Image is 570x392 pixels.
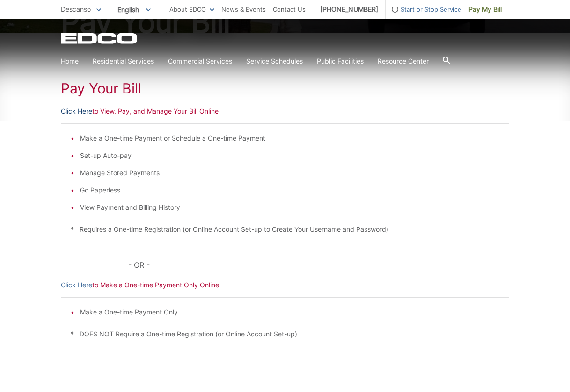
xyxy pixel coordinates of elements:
[80,185,499,195] li: Go Paperless
[61,33,139,44] a: EDCD logo. Return to the homepage.
[61,106,509,116] p: to View, Pay, and Manage Your Bill Online
[61,56,79,66] a: Home
[71,329,499,339] p: * DOES NOT Require a One-time Registration (or Online Account Set-up)
[110,2,158,17] span: English
[246,56,303,66] a: Service Schedules
[80,307,499,317] li: Make a One-time Payment Only
[273,4,306,14] a: Contact Us
[169,4,214,14] a: About EDCO
[317,56,364,66] a: Public Facilities
[80,202,499,213] li: View Payment and Billing History
[221,4,266,14] a: News & Events
[378,56,429,66] a: Resource Center
[128,258,509,271] p: - OR -
[93,56,154,66] a: Residential Services
[80,133,499,143] li: Make a One-time Payment or Schedule a One-time Payment
[168,56,232,66] a: Commercial Services
[61,280,509,290] p: to Make a One-time Payment Only Online
[61,280,92,290] a: Click Here
[80,168,499,178] li: Manage Stored Payments
[80,150,499,161] li: Set-up Auto-pay
[468,4,502,14] span: Pay My Bill
[71,224,499,235] p: * Requires a One-time Registration (or Online Account Set-up to Create Your Username and Password)
[61,106,92,116] a: Click Here
[61,5,91,13] span: Descanso
[61,80,509,97] h1: Pay Your Bill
